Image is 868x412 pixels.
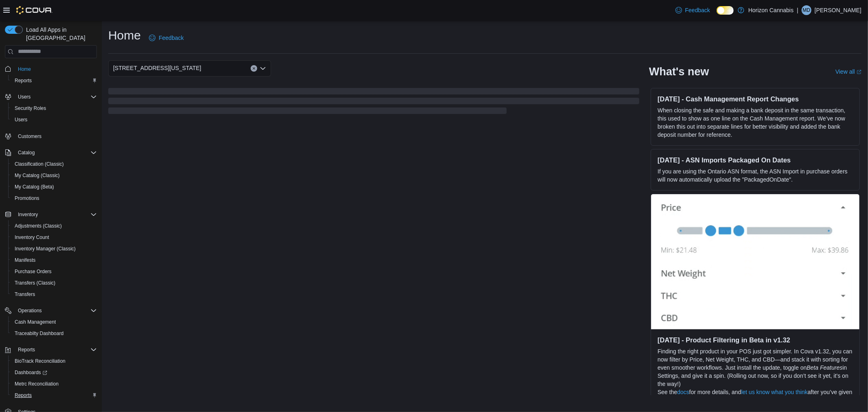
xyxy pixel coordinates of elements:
[658,106,853,139] p: When closing the safe and making a bank deposit in the same transaction, this used to show as one...
[8,181,100,193] button: My Catalog (Beta)
[11,244,79,254] a: Inventory Manager (Classic)
[658,336,853,344] h3: [DATE] - Product Filtering in Beta in v1.32
[11,390,97,400] span: Reports
[677,389,689,395] a: docs
[11,103,49,113] a: Security Roles
[15,234,49,241] span: Inventory Count
[11,317,59,327] a: Cash Management
[15,148,97,158] span: Catalog
[11,379,62,389] a: Metrc Reconciliation
[11,193,43,203] a: Promotions
[18,66,31,72] span: Home
[8,114,100,125] button: Users
[8,158,100,170] button: Classification (Classic)
[658,95,853,103] h3: [DATE] - Cash Management Report Changes
[8,378,100,390] button: Metrc Reconciliation
[15,268,52,275] span: Purchase Orders
[658,388,853,404] p: See the for more details, and after you’ve given it a try.
[15,306,97,316] span: Operations
[15,306,45,316] button: Operations
[15,77,32,84] span: Reports
[11,182,97,192] span: My Catalog (Beta)
[2,209,100,220] button: Inventory
[11,76,35,85] a: Reports
[15,358,66,364] span: BioTrack Reconciliation
[18,149,35,156] span: Catalog
[857,70,861,75] svg: External link
[15,392,32,399] span: Reports
[717,6,734,15] input: Dark Mode
[11,115,31,125] a: Users
[2,344,100,355] button: Reports
[8,277,100,289] button: Transfers (Classic)
[11,356,97,366] span: BioTrack Reconciliation
[15,345,38,355] button: Reports
[15,345,97,355] span: Reports
[11,329,67,338] a: Traceabilty Dashboard
[15,369,47,376] span: Dashboards
[16,6,52,14] img: Cova
[741,389,807,395] a: let us know what you think
[15,280,55,286] span: Transfers (Classic)
[15,172,60,179] span: My Catalog (Classic)
[8,103,100,114] button: Security Roles
[8,390,100,401] button: Reports
[11,232,52,242] a: Inventory Count
[11,255,39,265] a: Manifests
[108,90,639,116] span: Loading
[15,131,45,141] a: Customers
[649,65,709,78] h2: What's new
[685,6,710,14] span: Feedback
[18,94,31,100] span: Users
[15,184,54,190] span: My Catalog (Beta)
[15,223,62,229] span: Adjustments (Classic)
[11,171,63,180] a: My Catalog (Classic)
[8,220,100,232] button: Adjustments (Classic)
[11,103,97,113] span: Security Roles
[15,330,63,337] span: Traceabilty Dashboard
[251,65,257,72] button: Clear input
[15,148,38,158] button: Catalog
[11,278,59,288] a: Transfers (Classic)
[15,291,35,298] span: Transfers
[11,368,97,377] span: Dashboards
[8,254,100,266] button: Manifests
[15,210,41,219] button: Inventory
[807,364,843,371] em: Beta Features
[11,221,97,231] span: Adjustments (Classic)
[108,27,141,44] h1: Home
[18,346,35,353] span: Reports
[15,319,56,325] span: Cash Management
[23,26,97,42] span: Load All Apps in [GEOGRAPHIC_DATA]
[658,347,853,388] p: Finding the right product in your POS just got simpler. In Cova v1.32, you can now filter by Pric...
[11,267,55,276] a: Purchase Orders
[8,289,100,300] button: Transfers
[8,355,100,367] button: BioTrack Reconciliation
[11,193,97,203] span: Promotions
[748,5,794,15] p: Horizon Cannabis
[8,75,100,86] button: Reports
[11,379,97,389] span: Metrc Reconciliation
[11,159,97,169] span: Classification (Classic)
[2,147,100,158] button: Catalog
[8,367,100,378] a: Dashboards
[11,115,97,125] span: Users
[8,170,100,181] button: My Catalog (Classic)
[797,5,798,15] p: |
[11,317,97,327] span: Cash Management
[15,245,76,252] span: Inventory Manager (Classic)
[15,257,35,263] span: Manifests
[11,232,97,242] span: Inventory Count
[11,329,97,338] span: Traceabilty Dashboard
[658,167,853,184] p: If you are using the Ontario ASN format, the ASN Import in purchase orders will now automatically...
[11,255,97,265] span: Manifests
[18,133,42,140] span: Customers
[15,92,97,102] span: Users
[835,68,861,75] a: View allExternal link
[8,328,100,339] button: Traceabilty Dashboard
[11,182,57,192] a: My Catalog (Beta)
[15,210,97,219] span: Inventory
[159,34,184,42] span: Feedback
[8,266,100,277] button: Purchase Orders
[11,356,69,366] a: BioTrack Reconciliation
